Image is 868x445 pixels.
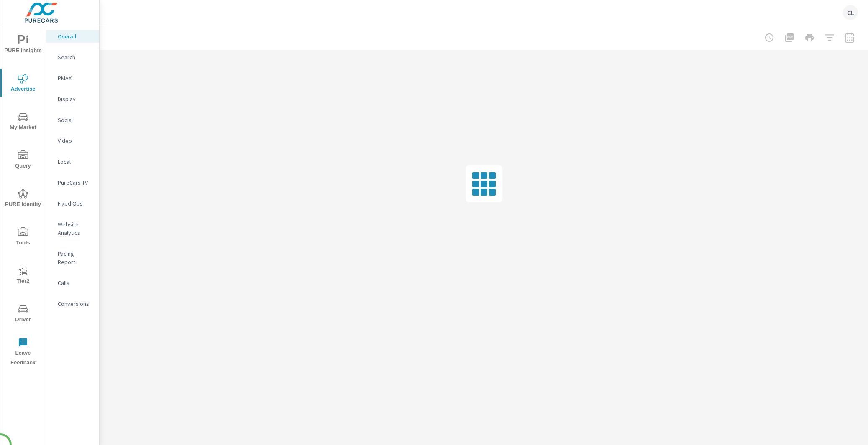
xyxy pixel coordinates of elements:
[3,266,43,286] span: Tier2
[46,51,99,64] div: Search
[3,74,43,94] span: Advertise
[58,279,92,287] p: Calls
[3,150,43,171] span: Query
[46,277,99,289] div: Calls
[46,247,99,268] div: Pacing Report
[3,35,43,56] span: PURE Insights
[58,32,92,41] p: Overall
[58,220,92,237] p: Website Analytics
[46,114,99,126] div: Social
[46,176,99,189] div: PureCars TV
[58,158,92,166] p: Local
[58,249,92,266] p: Pacing Report
[3,227,43,248] span: Tools
[58,137,92,145] p: Video
[843,5,858,20] div: CL
[46,218,99,239] div: Website Analytics
[46,155,99,168] div: Local
[46,135,99,147] div: Video
[0,25,46,371] div: nav menu
[46,298,99,310] div: Conversions
[46,72,99,84] div: PMAX
[58,178,92,187] p: PureCars TV
[58,300,92,308] p: Conversions
[46,197,99,210] div: Fixed Ops
[3,189,43,209] span: PURE Identity
[46,30,99,43] div: Overall
[3,338,43,368] span: Leave Feedback
[58,74,92,82] p: PMAX
[58,95,92,103] p: Display
[3,112,43,132] span: My Market
[58,199,92,208] p: Fixed Ops
[58,116,92,124] p: Social
[3,304,43,325] span: Driver
[58,53,92,61] p: Search
[46,93,99,105] div: Display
